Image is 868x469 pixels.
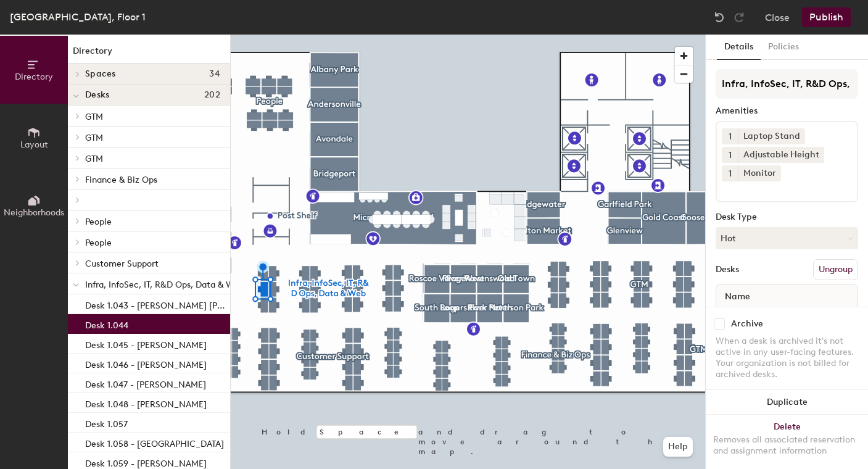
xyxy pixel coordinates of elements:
span: GTM [85,154,103,164]
span: Spaces [85,69,116,79]
span: 34 [209,69,220,79]
div: Adjustable Height [738,147,824,163]
span: 1 [729,149,732,162]
button: Duplicate [706,390,868,415]
p: Desk 1.046 - [PERSON_NAME] [85,356,207,370]
p: Desk 1.047 - [PERSON_NAME] [85,376,206,390]
button: 1 [722,165,738,181]
span: People [85,238,112,248]
p: Desk 1.043 - [PERSON_NAME] [PERSON_NAME] [85,297,228,311]
button: 1 [722,147,738,163]
button: Policies [761,35,806,60]
button: Publish [802,7,851,27]
button: Close [765,7,790,27]
h1: Directory [68,44,230,64]
span: Customer Support [85,259,159,269]
p: Desk 1.044 [85,317,128,331]
button: 1 [722,128,738,144]
div: Laptop Stand [738,128,805,144]
p: Desk 1.057 [85,415,128,430]
p: Desk 1.058 - [GEOGRAPHIC_DATA] [85,435,224,449]
div: Desk Type [716,212,858,222]
span: Neighborhoods [4,207,64,218]
span: Finance & Biz Ops [85,175,157,185]
button: DeleteRemoves all associated reservation and assignment information [706,415,868,469]
div: Monitor [738,165,781,181]
button: Details [717,35,761,60]
div: Removes all associated reservation and assignment information [713,434,861,457]
span: Infra, InfoSec, IT, R&D Ops, Data & Web [85,280,244,290]
span: Desks [85,90,109,100]
img: Undo [713,11,725,23]
span: Name [719,286,756,308]
span: People [85,217,112,227]
span: GTM [85,133,103,143]
span: Directory [15,72,53,82]
div: [GEOGRAPHIC_DATA], Floor 1 [10,9,146,25]
button: Hot [716,227,858,249]
div: When a desk is archived it's not active in any user-facing features. Your organization is not bil... [716,336,858,380]
img: Redo [733,11,745,23]
div: Archive [731,319,763,329]
p: Desk 1.045 - [PERSON_NAME] [85,336,207,351]
span: 202 [204,90,220,100]
button: Help [663,437,693,457]
div: Desks [716,265,739,275]
div: Amenities [716,106,858,116]
button: Ungroup [813,259,858,280]
span: 1 [729,130,732,143]
p: Desk 1.059 - [PERSON_NAME] [85,455,207,469]
p: Desk 1.048 - [PERSON_NAME] [85,396,207,410]
span: 1 [729,167,732,180]
span: Layout [20,139,48,150]
span: GTM [85,112,103,122]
